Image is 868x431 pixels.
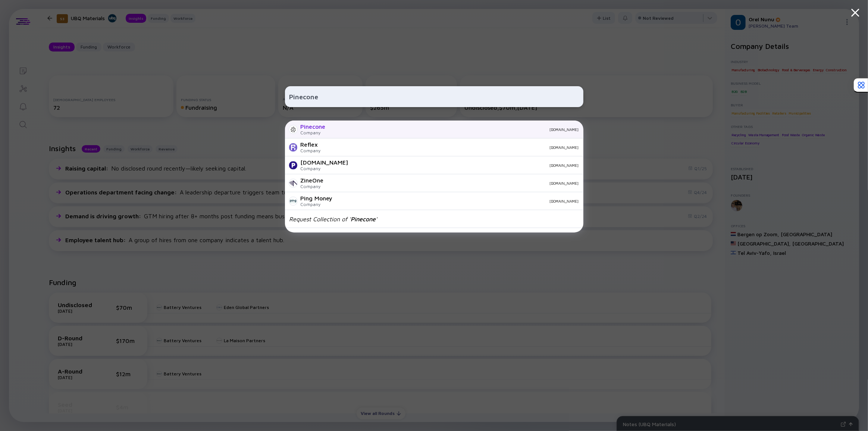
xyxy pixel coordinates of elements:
[332,127,579,132] div: [DOMAIN_NAME]
[330,181,579,185] div: [DOMAIN_NAME]
[301,166,348,171] div: Company
[301,184,324,189] div: Company
[301,195,333,202] div: Ping Money
[301,159,348,166] div: [DOMAIN_NAME]
[301,148,321,153] div: Company
[301,123,326,130] div: Pinecone
[301,202,333,207] div: Company
[301,130,326,135] div: Company
[301,177,324,184] div: ZineOne
[301,141,321,148] div: Reflex
[289,216,377,222] div: Request Collection of ' '
[351,216,376,222] span: Pinecone
[339,199,579,203] div: [DOMAIN_NAME]
[289,90,579,103] input: Search Company or Investor...
[327,145,579,150] div: [DOMAIN_NAME]
[354,163,579,168] div: [DOMAIN_NAME]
